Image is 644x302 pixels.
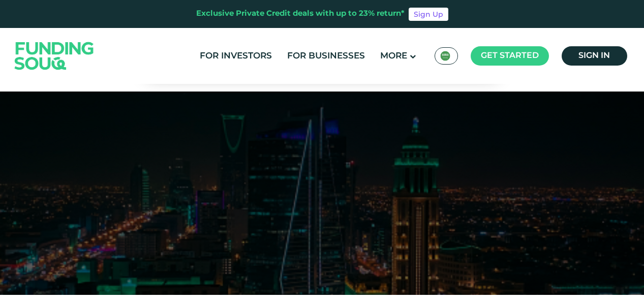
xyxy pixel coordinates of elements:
[380,52,407,61] span: More
[578,52,610,59] span: Sign in
[285,48,367,65] a: For Businesses
[481,52,539,59] span: Get started
[562,46,627,66] a: Sign in
[409,8,448,21] a: Sign Up
[197,48,274,65] a: For Investors
[440,51,450,61] img: SA Flag
[5,30,104,81] img: Logo
[196,8,405,20] div: Exclusive Private Credit deals with up to 23% return*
